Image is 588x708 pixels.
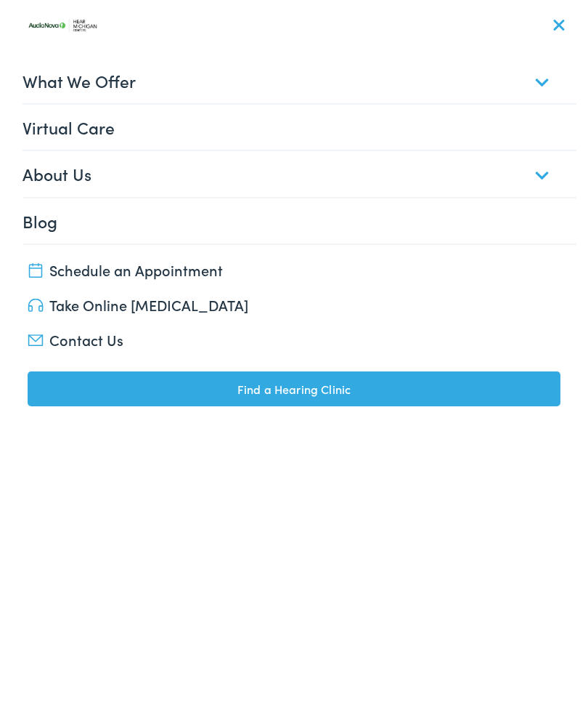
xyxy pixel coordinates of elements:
img: utility icon [28,263,44,278]
img: utility icon [28,334,44,346]
a: What We Offer [23,58,576,103]
a: Schedule an Appointment [28,260,560,280]
a: Contact Us [28,329,560,350]
a: Take Online [MEDICAL_DATA] [28,294,560,315]
a: Virtual Care [23,105,576,150]
a: Find a Hearing Clinic [28,371,560,406]
img: utility icon [28,299,44,313]
a: Blog [23,198,576,244]
a: About Us [23,151,576,196]
img: utility icon [28,383,44,398]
